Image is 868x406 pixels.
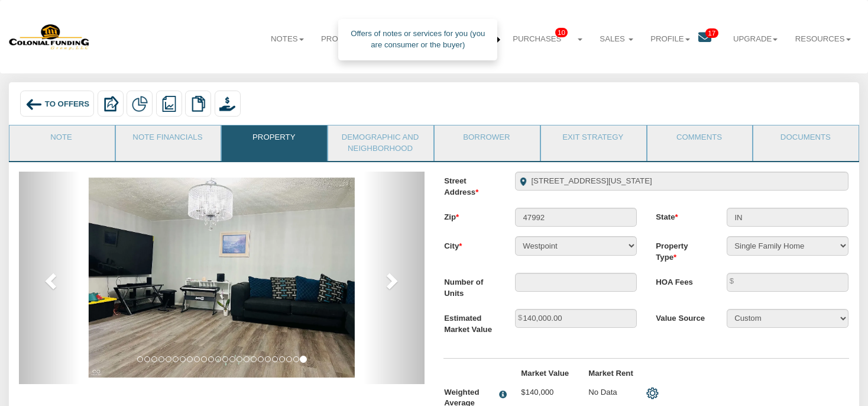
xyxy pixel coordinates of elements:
img: reports.png [161,96,177,112]
img: back_arrow_left_icon.svg [25,96,43,113]
img: purchase_offer.png [219,96,235,112]
img: copy.png [190,96,206,112]
label: Value Source [646,309,717,324]
label: Estimated Market Value [435,309,505,336]
a: Comments [647,125,752,155]
a: Profile [642,25,698,54]
a: Sales [591,25,642,54]
label: HOA Fees [646,273,717,288]
a: Notes [262,25,312,54]
a: Exit Strategy [541,125,645,155]
a: Demographic and Neighborhood [328,125,432,160]
label: Zip [435,208,505,223]
a: Upgrade [724,25,786,54]
a: Documents [753,125,857,155]
a: Property [222,125,326,155]
a: Purchases10 [504,25,591,54]
a: Borrower [435,125,539,155]
label: City [435,236,505,252]
div: Offers of notes or services for you (you are consumer or the buyer) [338,19,497,60]
img: export.svg [102,96,118,112]
label: Market Rent [579,368,646,379]
span: 17 [705,28,718,38]
a: Resources [786,25,859,54]
img: settings.png [646,387,659,399]
p: $140,000 [521,387,569,398]
img: 579666 [9,23,90,50]
p: No Data [588,387,637,398]
label: Street Address [435,172,505,198]
span: To Offers [45,99,89,108]
span: 10 [555,28,568,37]
img: partial.png [132,96,148,112]
img: 576136 [89,178,355,378]
label: State [646,208,717,223]
label: Property Type [646,236,717,263]
a: Properties [312,25,380,54]
a: 17 [698,25,724,54]
label: Number of Units [435,273,505,299]
a: Note [9,125,114,155]
label: Market Value [511,368,579,379]
a: Note Financials [116,125,220,155]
